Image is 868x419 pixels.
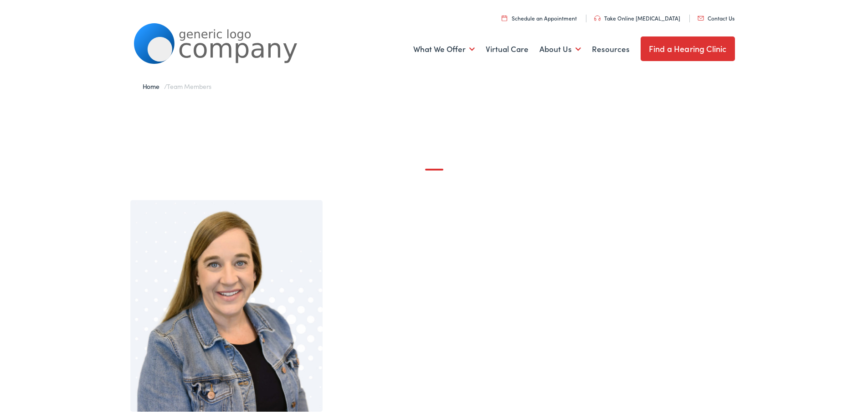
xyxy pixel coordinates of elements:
[502,14,577,22] a: Schedule an Appointment
[592,32,630,66] a: Resources
[486,32,529,66] a: Virtual Care
[594,14,680,22] a: Take Online [MEDICAL_DATA]
[539,32,581,66] a: About Us
[502,15,507,21] img: utility icon
[594,16,601,21] img: utility icon
[413,32,475,66] a: What We Offer
[167,82,211,91] span: Team Members
[698,16,704,21] img: utility icon
[143,82,211,91] span: /
[143,82,164,91] a: Home
[641,36,735,61] a: Find a Hearing Clinic
[698,14,734,22] a: Contact Us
